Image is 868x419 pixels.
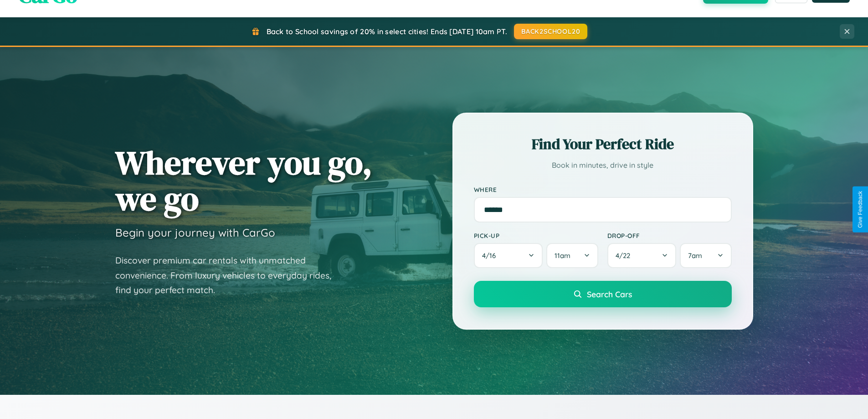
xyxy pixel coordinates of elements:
button: 11am [546,243,598,268]
button: 4/16 [474,243,543,268]
label: Where [474,186,732,193]
button: 4/22 [607,243,677,268]
span: 11am [555,251,570,260]
button: 7am [680,243,731,268]
h2: Find Your Perfect Ride [474,134,732,154]
button: BACK2SCHOOL20 [514,24,587,39]
label: Pick-up [474,232,598,239]
p: Book in minutes, drive in style [474,159,732,172]
span: 4 / 22 [616,251,635,260]
span: 4 / 16 [482,251,500,260]
label: Drop-off [607,232,732,239]
h1: Wherever you go, we go [115,145,372,217]
p: Discover premium car rentals with unmatched convenience. From luxury vehicles to everyday rides, ... [115,253,343,298]
span: Back to School savings of 20% in select cities! Ends [DATE] 10am PT. [267,27,507,36]
h3: Begin your journey with CarGo [115,226,275,239]
div: Give Feedback [857,191,863,228]
span: 7am [688,251,702,260]
span: Search Cars [587,289,632,299]
button: Search Cars [474,281,732,307]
